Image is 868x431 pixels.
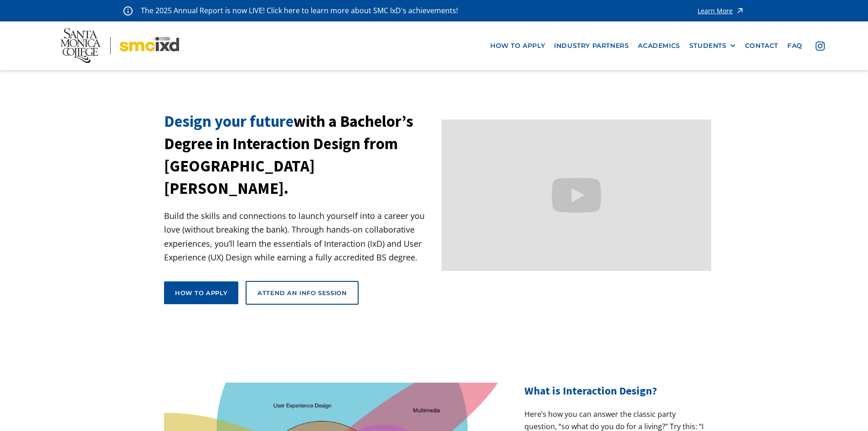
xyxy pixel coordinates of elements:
div: How to apply [175,289,227,297]
span: Design your future [164,111,293,131]
a: Attend an Info Session [246,281,359,305]
img: icon - instagram [816,42,825,51]
a: contact [740,37,783,54]
p: Build the skills and connections to launch yourself into a career you love (without breaking the ... [164,209,434,265]
div: Attend an Info Session [257,289,347,297]
div: Learn More [698,8,733,14]
a: Academics [633,37,684,54]
a: industry partners [550,37,633,54]
div: STUDENTS [689,42,727,50]
iframe: Design your future with a Bachelor's Degree in Interaction Design from Santa Monica College [442,119,712,271]
img: icon - arrow - alert [735,5,745,17]
a: Learn More [698,5,745,17]
div: STUDENTS [689,42,736,50]
img: Santa Monica College - SMC IxD logo [61,28,179,63]
a: how to apply [486,37,550,54]
img: icon - information - alert [123,6,133,16]
p: The 2025 Annual Report is now LIVE! Click here to learn more about SMC IxD's achievements! [141,5,459,17]
a: faq [783,37,807,54]
a: How to apply [164,281,238,304]
h2: What is Interaction Design? [524,383,704,399]
h1: with a Bachelor’s Degree in Interaction Design from [GEOGRAPHIC_DATA][PERSON_NAME]. [164,110,434,200]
